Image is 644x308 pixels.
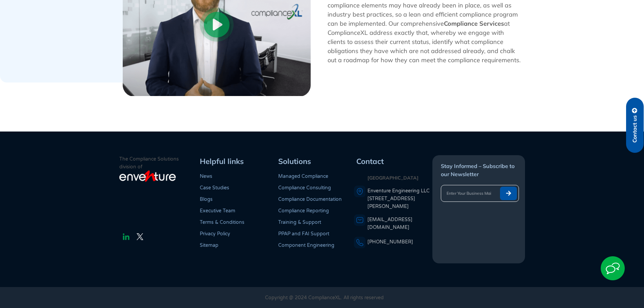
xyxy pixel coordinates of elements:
a: PPAP and FAI Support [278,231,329,237]
img: A pin icon representing a location [354,186,366,197]
span: Helpful links [200,157,244,166]
a: Managed Compliance [278,173,328,179]
img: tab_domain_overview_orange.svg [27,40,33,45]
div: Play Video [200,8,234,44]
img: The LinkedIn Logo [122,233,130,241]
a: Compliance Consulting [278,185,331,191]
div: v 4.0.25 [19,11,33,16]
a: Case Studies [200,185,229,191]
img: tab_keywords_by_traffic_grey.svg [69,40,74,45]
span: Stay Informed – Subscribe to our Newsletter [441,163,515,177]
span: Contact us [632,115,638,143]
img: enventure-light-logo_s [119,170,176,183]
a: News [200,173,212,179]
div: 关键词（按流量） [76,41,111,45]
img: logo_orange.svg [11,11,16,16]
p: The Compliance Solutions division of [119,155,198,171]
img: A phone icon representing a telephone number [354,237,366,248]
a: Privacy Policy [200,231,230,237]
img: website_grey.svg [11,18,16,24]
a: Component Engineering [278,242,334,248]
img: Start Chat [601,256,625,280]
a: Training & Support [278,219,321,225]
div: 域名: [DOMAIN_NAME] [18,18,69,24]
a: Enventure Engineering LLC[STREET_ADDRESS][PERSON_NAME] [367,187,431,211]
strong: [GEOGRAPHIC_DATA] [367,175,419,181]
a: Terms & Conditions [200,219,244,225]
span: Solutions [278,157,311,166]
p: Copyright @ 2024 ComplianceXL. All rights reserved [138,294,511,302]
img: An envelope representing an email [354,214,366,226]
a: Compliance Documentation [278,196,342,202]
a: Blogs [200,196,213,202]
a: [EMAIL_ADDRESS][DOMAIN_NAME] [367,217,412,230]
input: Enter Your Business Mail ID [441,187,497,200]
a: Executive Team [200,208,235,214]
a: Compliance Reporting [278,208,329,214]
b: Compliance Services [444,20,504,27]
a: Contact us [626,98,644,153]
span: Contact [356,157,384,166]
a: Sitemap [200,242,218,248]
img: The Twitter Logo [137,233,143,240]
div: 域名概述 [35,41,52,45]
a: [PHONE_NUMBER] [367,239,413,245]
